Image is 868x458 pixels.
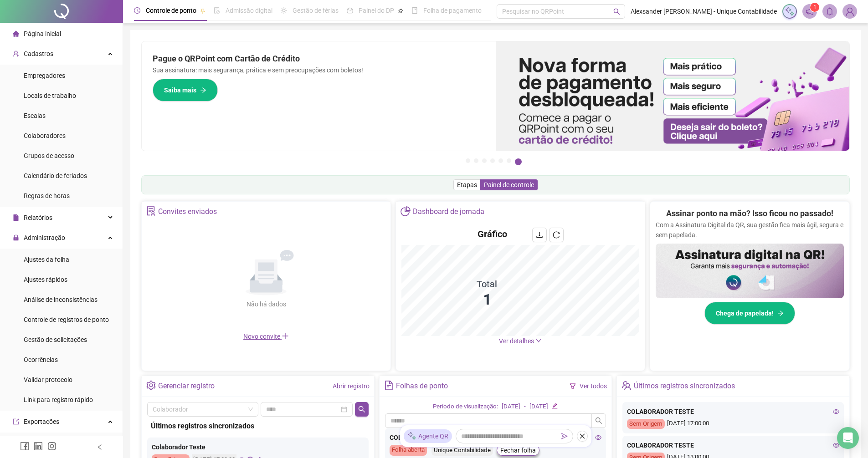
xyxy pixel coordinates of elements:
[13,418,19,425] span: export
[507,158,511,163] button: 6
[806,7,814,15] span: notification
[24,336,87,343] span: Gestão de solicitações
[224,299,308,309] div: Não há dados
[431,445,493,456] div: Unique Contabilidade
[358,406,365,413] span: search
[401,206,410,216] span: pie-chart
[515,158,522,165] button: 7
[411,7,418,14] span: book
[627,419,839,429] div: [DATE] 17:00:00
[595,434,601,441] span: eye
[484,181,534,188] span: Painel de controle
[595,417,602,424] span: search
[24,30,61,37] span: Página inicial
[524,402,526,412] div: -
[457,181,477,188] span: Etapas
[164,85,196,95] span: Saiba mais
[552,403,558,409] span: edit
[282,332,289,340] span: plus
[404,429,452,443] div: Agente QR
[843,5,857,18] img: 95136
[656,220,844,240] p: Com a Assinatura Digital da QR, sua gestão fica mais ágil, segura e sem papelada.
[413,204,484,219] div: Dashboard de jornada
[490,158,495,163] button: 4
[704,302,795,325] button: Chega de papelada!
[24,172,87,179] span: Calendário de feriados
[153,52,485,65] h2: Pague o QRPoint com Cartão de Crédito
[833,408,839,415] span: eye
[810,3,819,12] sup: 1
[621,381,631,390] span: team
[627,419,665,429] div: Sem Origem
[482,158,487,163] button: 3
[396,378,448,394] div: Folhas de ponto
[500,445,536,455] span: Fechar folha
[502,402,520,412] div: [DATE]
[529,402,548,412] div: [DATE]
[226,7,272,14] span: Admissão digital
[826,7,834,15] span: bell
[158,204,217,219] div: Convites enviados
[146,7,196,14] span: Controle de ponto
[837,427,859,449] div: Open Intercom Messenger
[24,316,109,323] span: Controle de registros de ponto
[478,228,507,240] h4: Gráfico
[398,8,403,14] span: pushpin
[631,6,777,16] span: Alexsander [PERSON_NAME] - Unique Contabilidade
[833,442,839,448] span: eye
[499,337,534,345] span: Ver detalhes
[24,356,58,363] span: Ocorrências
[153,65,485,75] p: Sua assinatura: mais segurança, prática e sem preocupações com boletos!
[153,79,218,102] button: Saiba mais
[34,442,43,451] span: linkedin
[24,234,65,241] span: Administração
[13,234,19,241] span: lock
[24,376,72,383] span: Validar protocolo
[561,433,568,439] span: send
[243,333,289,340] span: Novo convite
[24,396,93,403] span: Link para registro rápido
[536,231,543,239] span: download
[390,445,427,456] div: Folha aberta
[423,7,482,14] span: Folha de pagamento
[474,158,478,163] button: 2
[613,8,620,15] span: search
[498,158,503,163] button: 5
[24,92,76,99] span: Locais de trabalho
[151,420,365,432] div: Últimos registros sincronizados
[134,7,140,14] span: clock-circle
[24,112,46,119] span: Escalas
[466,158,470,163] button: 1
[13,214,19,221] span: file
[13,31,19,37] span: home
[777,310,784,316] span: arrow-right
[152,442,364,452] div: Colaborador Teste
[13,51,19,57] span: user-add
[158,378,215,394] div: Gerenciar registro
[553,231,560,239] span: reload
[580,382,607,390] a: Ver todos
[813,4,817,10] span: 1
[627,440,839,450] div: COLABORADOR TESTE
[570,383,576,389] span: filter
[24,256,69,263] span: Ajustes da folha
[656,244,844,298] img: banner%2F02c71560-61a6-44d4-94b9-c8ab97240462.png
[579,433,586,439] span: close
[666,207,833,220] h2: Assinar ponto na mão? Isso ficou no passado!
[24,214,52,221] span: Relatórios
[634,378,735,394] div: Últimos registros sincronizados
[497,445,539,456] button: Fechar folha
[24,296,98,303] span: Análise de inconsistências
[496,41,850,151] img: banner%2F096dab35-e1a4-4d07-87c2-cf089f3812bf.png
[214,7,220,14] span: file-done
[146,206,156,216] span: solution
[200,87,206,93] span: arrow-right
[347,7,353,14] span: dashboard
[24,276,67,283] span: Ajustes rápidos
[146,381,156,390] span: setting
[200,8,205,14] span: pushpin
[281,7,287,14] span: sun
[24,418,59,425] span: Exportações
[24,192,70,199] span: Regras de horas
[785,6,795,16] img: sparkle-icon.fc2bf0ac1784a2077858766a79e2daf3.svg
